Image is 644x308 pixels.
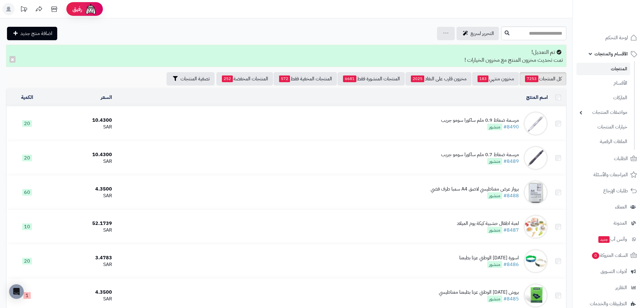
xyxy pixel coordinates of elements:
[439,289,519,296] div: بروش [DATE] الوطني عزنا بطبعنا مغناطيسي
[576,216,640,230] a: المدونة
[576,200,640,214] a: العملاء
[101,94,112,101] a: السعر
[338,72,405,86] a: المنتجات المنشورة فقط6681
[576,184,640,198] a: طلبات الإرجاع
[20,30,52,37] span: اضافة منتج جديد
[50,192,112,199] div: SAR
[487,227,502,233] span: منشور
[22,189,32,196] span: 60
[593,170,628,179] span: المراجعات والأسئلة
[471,30,494,37] span: التحرير لسريع
[615,283,627,292] span: التقارير
[50,186,112,193] div: 4.3500
[525,75,538,82] span: 7253
[594,50,628,58] span: الأقسام والمنتجات
[526,94,548,101] a: اسم المنتج
[22,155,32,161] span: 20
[523,283,548,308] img: بروش اليوم الوطني عزنا بطبعنا مغناطيسي
[22,223,32,230] span: 10
[441,117,519,124] div: مرسمة ضغاط 0.9 ملم ساكورا سومو جريب
[6,45,566,67] div: تم التعديل! تمت تحديث مخزون المنتج مع مخزون الخيارات !
[50,296,112,303] div: SAR
[603,16,638,29] img: logo-2.png
[576,106,630,119] a: مواصفات المنتجات
[590,299,627,308] span: التطبيقات والخدمات
[523,111,548,136] img: مرسمة ضغاط 0.9 ملم ساكورا سومو جريب
[503,226,519,234] a: #8487
[50,151,112,158] div: 10.4300
[487,192,502,199] span: منشور
[274,72,337,86] a: المنتجات المخفية فقط572
[411,75,424,82] span: 2025
[22,120,32,127] span: 20
[9,56,16,63] button: ×
[576,77,630,90] a: الأقسام
[472,72,519,86] a: مخزون منتهي183
[343,75,356,82] span: 6681
[591,251,628,260] span: السلات المتروكة
[50,254,112,261] div: 3.4783
[576,91,630,104] a: الماركات
[478,75,488,82] span: 183
[523,215,548,239] img: لعبة اطفال خشبية كيكة يوم الميلاد
[523,249,548,273] img: اسورة اليوم الوطني عزنا بطبعنا
[576,121,630,134] a: خيارات المنتجات
[50,227,112,234] div: SAR
[405,72,471,86] a: مخزون قارب على النفاذ2025
[487,261,502,268] span: منشور
[16,3,31,17] a: تحديثات المنصة
[576,232,640,247] a: وآتس آبجديد
[459,254,519,261] div: اسورة [DATE] الوطني عزنا بطبعنا
[50,124,112,131] div: SAR
[441,151,519,158] div: مرسمة ضغاط 0.7 ملم ساكورا سومو جريب
[614,219,627,227] span: المدونة
[457,220,519,227] div: لعبة اطفال خشبية كيكة يوم الميلاد
[22,258,32,264] span: 20
[576,248,640,263] a: السلات المتروكة0
[576,280,640,295] a: التقارير
[50,117,112,124] div: 10.4300
[503,158,519,165] a: #8489
[50,261,112,268] div: SAR
[603,187,628,195] span: طلبات الإرجاع
[180,75,210,82] span: تصفية المنتجات
[9,284,24,299] div: Open Intercom Messenger
[576,264,640,279] a: أدوات التسويق
[503,261,519,268] a: #8486
[598,235,627,243] span: وآتس آب
[520,72,566,86] a: كل المنتجات7253
[503,295,519,303] a: #8485
[576,30,640,45] a: لوحة التحكم
[50,289,112,296] div: 4.3500
[50,220,112,227] div: 52.1739
[7,27,57,40] a: اضافة منتج جديد
[605,33,628,42] span: لوحة التحكم
[431,186,519,193] div: برواز عرض مغناطيسي لاصق A4 سمبا طرف فضي
[21,94,33,101] a: الكمية
[576,63,630,75] a: المنتجات
[600,267,627,276] span: أدوات التسويق
[576,167,640,182] a: المراجعات والأسئلة
[503,192,519,199] a: #8488
[523,146,548,170] img: مرسمة ضغاط 0.7 ملم ساكورا سومو جريب
[598,236,610,243] span: جديد
[23,292,31,299] span: 1
[222,75,233,82] span: 252
[615,203,627,211] span: العملاء
[85,3,97,15] img: ai-face.png
[523,180,548,205] img: برواز عرض مغناطيسي لاصق A4 سمبا طرف فضي
[216,72,273,86] a: المنتجات المخفضة252
[72,5,82,13] span: رفيق
[576,135,630,148] a: الملفات الرقمية
[487,296,502,302] span: منشور
[487,124,502,130] span: منشور
[457,27,499,40] a: التحرير لسريع
[487,158,502,165] span: منشور
[614,154,628,163] span: الطلبات
[576,151,640,166] a: الطلبات
[166,72,215,86] button: تصفية المنتجات
[50,158,112,165] div: SAR
[503,123,519,131] a: #8490
[592,252,599,259] span: 0
[279,75,290,82] span: 572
